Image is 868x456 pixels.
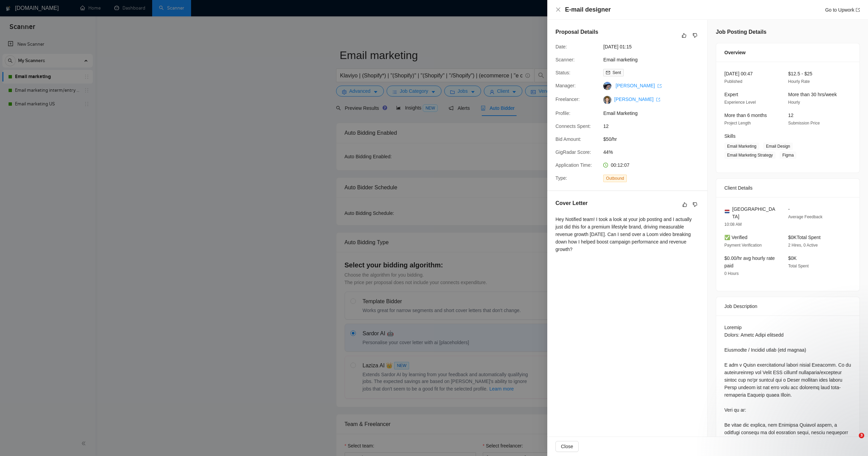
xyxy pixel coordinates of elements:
div: Client Details [724,179,851,197]
span: Freelancer: [555,97,580,102]
span: [DATE] 00:47 [724,71,753,76]
span: 00:12:07 [611,162,630,168]
span: More than 30 hrs/week [788,92,837,97]
span: [DATE] 01:15 [603,43,706,50]
span: Manager: [555,83,576,88]
span: Email Design [763,143,793,150]
span: $0K [788,255,797,261]
a: [PERSON_NAME] export [614,97,660,102]
span: Hourly Rate [788,79,810,84]
span: export [657,84,662,88]
span: 2 Hires, 0 Active [788,243,818,248]
span: Scanner: [555,57,575,62]
span: Date: [555,44,567,49]
button: dislike [691,201,699,209]
span: GigRadar Score: [555,149,591,155]
span: Payment Verification [724,243,762,248]
span: 10:08 AM [724,222,742,227]
span: ✅ Verified [724,235,748,240]
span: export [656,98,660,102]
span: [GEOGRAPHIC_DATA] [732,205,777,220]
a: Go to Upworkexport [825,7,860,13]
span: Figma [780,151,796,159]
span: Bid Amount: [555,136,581,142]
span: Hourly [788,100,800,105]
span: Skills [724,133,736,139]
span: Email Marketing [724,143,759,150]
span: - [788,206,790,212]
span: Total Spent [788,264,809,268]
div: Hey Notified team! I took a look at your job posting and I actually just did this for a premium l... [555,216,699,253]
span: Status: [555,70,570,75]
img: 🇳🇱 [725,209,729,214]
span: like [682,33,686,38]
span: Experience Level [724,100,756,105]
span: $0.00/hr avg hourly rate paid [724,255,775,268]
iframe: Intercom live chat [845,433,861,449]
span: export [856,8,860,12]
span: 0 Hours [724,271,739,276]
span: 3 [859,433,864,438]
span: close [555,7,561,12]
span: Email marketing [603,56,706,63]
span: Submission Price [788,121,820,126]
span: Close [561,443,573,450]
span: Published [724,79,742,84]
span: 12 [788,113,794,118]
button: Close [555,441,579,452]
span: $50/hr [603,135,706,143]
h5: Cover Letter [555,199,588,207]
span: mail [606,71,610,75]
h4: E-mail designer [565,5,611,14]
span: Application Time: [555,162,592,168]
span: dislike [693,33,697,38]
button: Close [555,7,561,13]
span: Sent [612,70,621,75]
div: Job Description [724,297,851,315]
span: Average Feedback [788,215,823,219]
button: like [681,201,689,209]
button: dislike [691,31,699,40]
span: Profile: [555,111,570,116]
span: More than 6 months [724,113,767,118]
span: clock-circle [603,163,608,167]
a: [PERSON_NAME] export [616,83,662,88]
span: 44% [603,148,706,156]
span: dislike [693,202,697,207]
span: Email Marketing Strategy [724,151,776,159]
span: like [682,202,687,207]
img: c1mafPHJym8I3dO2vJ6p2ePicGyo9acEghXHRsFlb5iF9zz4q62g7G6qnQa243Y-mC [603,96,611,104]
span: $0K Total Spent [788,235,821,240]
h5: Proposal Details [555,28,598,36]
span: Outbound [603,175,627,182]
span: 12 [603,122,706,130]
span: Email Marketing [603,109,706,117]
span: $12.5 - $25 [788,71,812,76]
span: Expert [724,92,738,97]
span: Project Length [724,121,751,126]
span: Overview [724,49,746,56]
span: Connects Spent: [555,123,591,129]
h5: Job Posting Details [716,28,766,36]
span: Type: [555,175,567,181]
button: like [680,31,688,40]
